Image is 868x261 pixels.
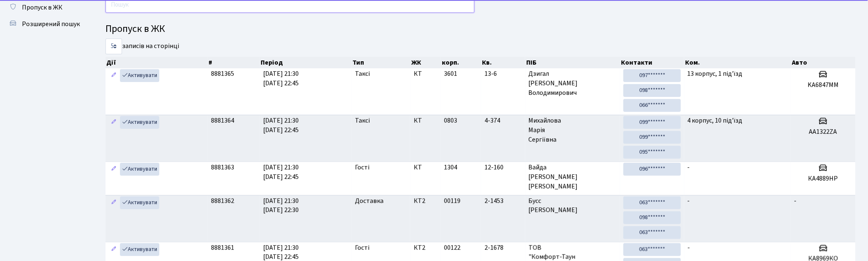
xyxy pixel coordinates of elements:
[109,116,119,129] a: Редагувати
[794,175,852,183] h5: КА4889НР
[414,243,437,253] span: КТ2
[484,163,522,172] span: 12-160
[109,243,119,256] a: Редагувати
[260,57,352,68] th: Період
[109,163,119,176] a: Редагувати
[414,69,437,79] span: КТ
[444,116,458,125] span: 0803
[684,57,791,68] th: Ком.
[106,39,122,54] select: записів на сторінці
[120,163,159,176] a: Активувати
[794,196,797,205] span: -
[444,69,458,78] span: 3601
[444,196,461,205] span: 00119
[355,163,369,172] span: Гості
[794,81,852,89] h5: KA6847MM
[352,57,410,68] th: Тип
[120,196,159,209] a: Активувати
[4,16,87,32] a: Розширений пошук
[484,69,522,79] span: 13-6
[411,57,441,68] th: ЖК
[414,163,437,172] span: КТ
[414,196,437,206] span: КТ2
[211,163,234,172] span: 8881363
[120,243,159,256] a: Активувати
[355,69,370,79] span: Таксі
[106,23,856,35] h4: Пропуск в ЖК
[22,19,80,29] span: Розширений пошук
[22,3,62,12] span: Пропуск в ЖК
[208,57,260,68] th: #
[211,69,234,78] span: 8881365
[441,57,482,68] th: корп.
[444,163,458,172] span: 1304
[355,196,384,206] span: Доставка
[211,196,234,205] span: 8881362
[120,116,159,129] a: Активувати
[482,57,526,68] th: Кв.
[525,57,621,68] th: ПІБ
[529,116,617,145] span: Михайлова Марія Сергіївна
[688,69,743,78] span: 13 корпус, 1 під'їзд
[414,116,437,126] span: КТ
[688,196,690,205] span: -
[263,69,299,88] span: [DATE] 21:30 [DATE] 22:45
[106,39,179,54] label: записів на сторінці
[211,116,234,125] span: 8881364
[263,116,299,135] span: [DATE] 21:30 [DATE] 22:45
[484,116,522,126] span: 4-374
[529,69,617,98] span: Дзигал [PERSON_NAME] Володимирович
[791,57,856,68] th: Авто
[484,243,522,253] span: 2-1678
[688,243,690,252] span: -
[211,243,234,252] span: 8881361
[621,57,684,68] th: Контакти
[120,69,159,82] a: Активувати
[688,163,690,172] span: -
[106,57,208,68] th: Дії
[688,116,743,125] span: 4 корпус, 10 під'їзд
[794,128,852,136] h5: AA1322ZA
[355,116,370,126] span: Таксі
[109,196,119,209] a: Редагувати
[263,196,299,215] span: [DATE] 21:30 [DATE] 22:30
[355,243,369,253] span: Гості
[484,196,522,206] span: 2-1453
[263,163,299,181] span: [DATE] 21:30 [DATE] 22:45
[529,163,617,191] span: Вайда [PERSON_NAME] [PERSON_NAME]
[529,196,617,215] span: Бусс [PERSON_NAME]
[109,69,119,82] a: Редагувати
[444,243,461,252] span: 00122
